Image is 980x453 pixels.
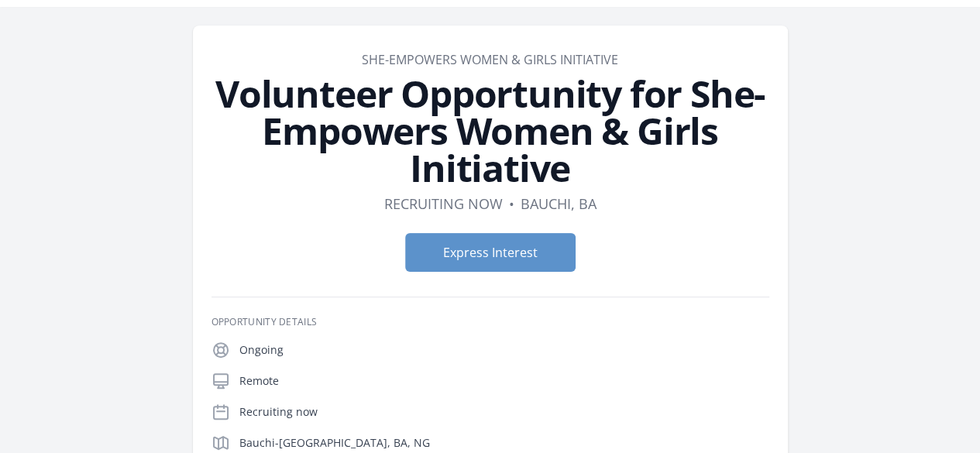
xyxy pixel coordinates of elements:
[509,193,514,214] div: •
[239,342,769,358] p: Ongoing
[211,75,769,187] h1: Volunteer Opportunity for She-Empowers Women & Girls Initiative
[239,404,769,420] p: Recruiting now
[405,233,576,272] button: Express Interest
[239,435,769,451] p: Bauchi-[GEOGRAPHIC_DATA], BA, NG
[239,373,769,389] p: Remote
[211,316,769,328] h3: Opportunity Details
[521,193,597,214] dd: Bauchi, BA
[362,51,618,68] a: She-Empowers Women & Girls Initiative
[384,193,503,214] dd: Recruiting now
